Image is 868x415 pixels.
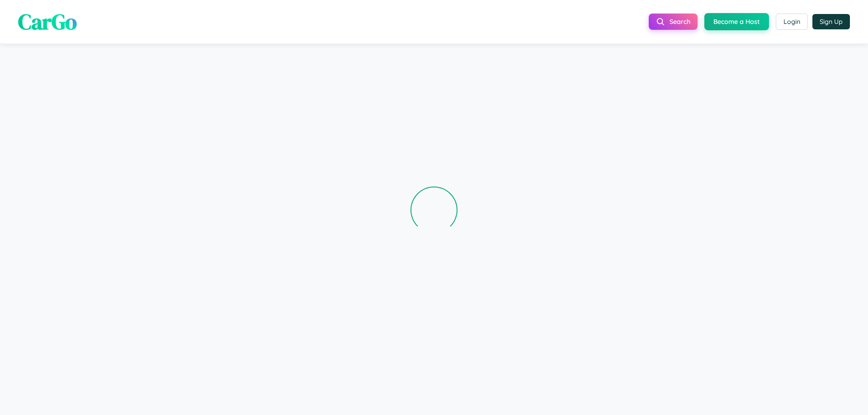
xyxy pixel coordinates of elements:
[18,7,77,37] span: CarGo
[649,14,698,30] button: Search
[812,14,850,29] button: Sign Up
[776,14,808,30] button: Login
[670,18,690,26] span: Search
[704,13,769,30] button: Become a Host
